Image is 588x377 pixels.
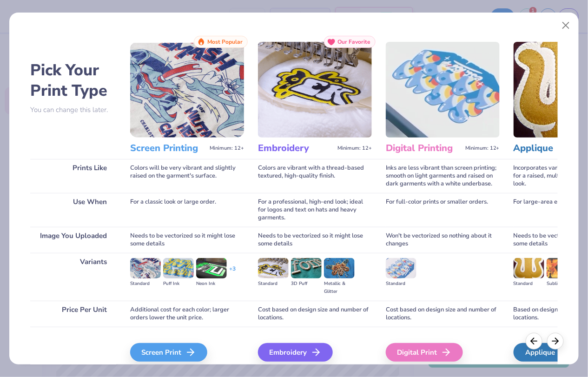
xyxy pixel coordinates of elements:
[30,193,116,227] div: Use When
[557,17,575,34] button: Close
[130,227,244,253] div: Needs to be vectorized so it might lose some details
[30,159,116,193] div: Prints Like
[547,280,577,288] div: Sublimated
[229,265,236,281] div: + 3
[210,145,244,152] span: Minimum: 12+
[386,42,500,138] img: Digital Printing
[324,280,355,296] div: Metallic & Glitter
[258,159,372,193] div: Colors are vibrant with a thread-based textured, high-quality finish.
[514,258,544,278] img: Standard
[163,258,194,278] img: Puff Ink
[258,364,372,371] span: We'll vectorize your image.
[258,258,289,278] img: Standard
[30,253,116,301] div: Variants
[258,142,334,154] h3: Embroidery
[130,159,244,193] div: Colors will be very vibrant and slightly raised on the garment's surface.
[386,258,416,278] img: Standard
[337,145,372,152] span: Minimum: 12+
[258,193,372,227] div: For a professional, high-end look; ideal for logos and text on hats and heavy garments.
[386,193,500,227] div: For full-color prints or smaller orders.
[130,142,206,154] h3: Screen Printing
[386,280,416,288] div: Standard
[465,145,500,152] span: Minimum: 12+
[196,258,227,278] img: Neon Ink
[130,301,244,327] div: Additional cost for each color; larger orders lower the unit price.
[30,227,116,253] div: Image You Uploaded
[130,193,244,227] div: For a classic look or large order.
[258,227,372,253] div: Needs to be vectorized so it might lose some details
[30,106,116,114] p: You can change this later.
[258,42,372,138] img: Embroidery
[337,39,370,45] span: Our Favorite
[514,280,544,288] div: Standard
[386,227,500,253] div: Won't be vectorized so nothing about it changes
[386,159,500,193] div: Inks are less vibrant than screen printing; smooth on light garments and raised on dark garments ...
[258,280,289,288] div: Standard
[130,280,161,288] div: Standard
[258,301,372,327] div: Cost based on design size and number of locations.
[258,343,333,362] div: Embroidery
[130,42,244,138] img: Screen Printing
[291,280,322,288] div: 3D Puff
[30,60,116,101] h2: Pick Your Print Type
[130,364,244,371] span: We'll vectorize your image.
[30,301,116,327] div: Price Per Unit
[386,301,500,327] div: Cost based on design size and number of locations.
[130,343,207,362] div: Screen Print
[130,258,161,278] img: Standard
[547,258,577,278] img: Sublimated
[207,39,243,45] span: Most Popular
[386,343,463,362] div: Digital Print
[386,142,462,154] h3: Digital Printing
[291,258,322,278] img: 3D Puff
[324,258,355,278] img: Metallic & Glitter
[196,280,227,288] div: Neon Ink
[514,343,582,362] div: Applique
[163,280,194,288] div: Puff Ink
